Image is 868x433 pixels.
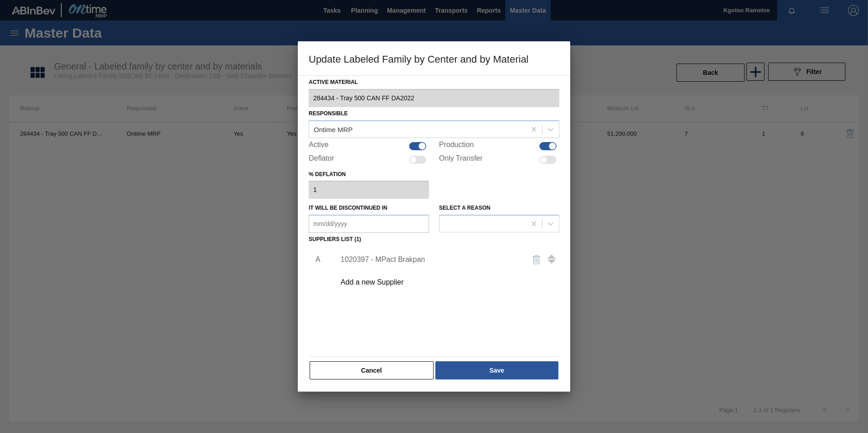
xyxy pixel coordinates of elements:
[298,41,570,76] h3: Update Labeled Family by Center and by Material
[439,141,474,152] label: Production
[309,110,348,117] label: Responsible
[309,154,334,165] label: Deflator
[310,361,434,379] button: Cancel
[340,256,518,264] div: 1020397 - MPact Brakpan
[439,205,490,211] label: Select a reason
[309,215,429,233] input: mm/dd/yyyy
[531,254,542,265] img: delete-icon
[435,361,558,379] button: Save
[314,125,353,133] div: Ontime MRP
[309,141,329,152] label: Active
[309,168,429,181] label: % deflation
[340,278,518,286] div: Add a new Supplier
[309,76,559,89] label: Active Material
[309,248,323,271] li: A
[526,249,547,271] button: delete-icon
[309,236,361,242] label: Suppliers list (1)
[439,154,483,165] label: Only Transfer
[309,205,387,211] label: It will be discontinued in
